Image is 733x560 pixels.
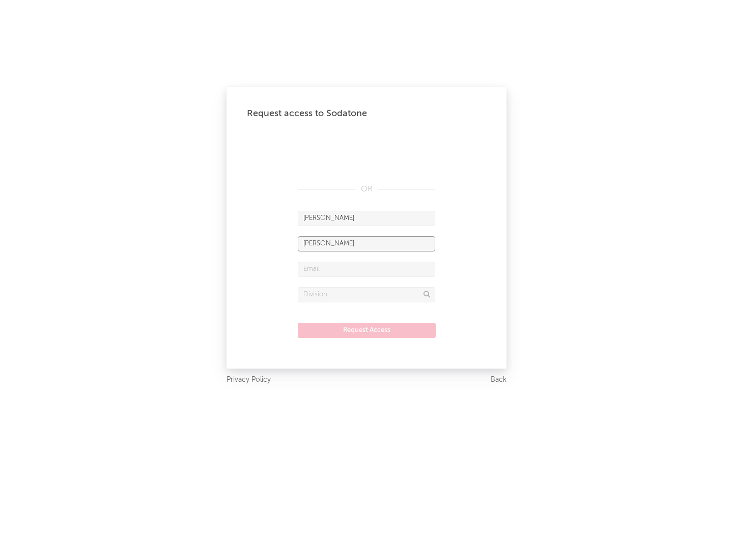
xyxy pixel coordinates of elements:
[227,374,271,386] a: Privacy Policy
[298,183,435,195] div: OR
[298,236,435,251] input: Last Name
[491,374,506,386] a: Back
[298,287,435,302] input: Division
[298,262,435,277] input: Email
[298,323,436,338] button: Request Access
[298,211,435,226] input: First Name
[247,107,486,120] div: Request access to Sodatone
